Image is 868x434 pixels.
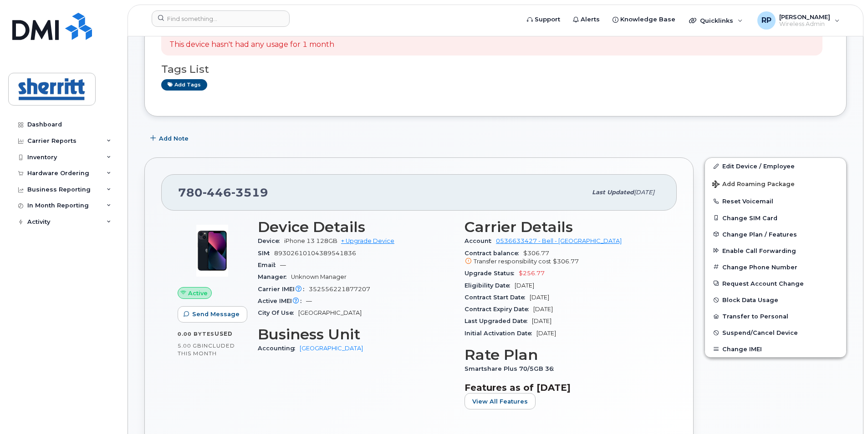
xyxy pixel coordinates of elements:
[705,193,846,209] button: Reset Voicemail
[178,343,202,349] span: 5.00 GB
[341,237,394,244] a: + Upgrade Device
[203,186,231,199] span: 446
[465,237,496,244] span: Account
[258,309,298,316] span: City Of Use
[159,134,189,143] span: Add Note
[536,330,556,337] span: [DATE]
[258,273,291,280] span: Manager
[161,64,830,75] h3: Tags List
[620,15,675,24] span: Knowledge Base
[178,306,247,323] button: Send Message
[515,282,534,289] span: [DATE]
[465,219,660,235] h3: Carrier Details
[258,298,306,304] span: Active IMEI
[309,286,370,293] span: 352556221877207
[178,186,268,199] span: 780
[722,247,796,254] span: Enable Call Forwarding
[779,20,830,28] span: Wireless Admin
[634,189,654,196] span: [DATE]
[465,282,515,289] span: Eligibility Date
[705,210,846,226] button: Change SIM Card
[465,318,532,324] span: Last Upgraded Date
[705,292,846,308] button: Block Data Usage
[496,237,622,244] a: 0536633427 - Bell - [GEOGRAPHIC_DATA]
[705,324,846,341] button: Suspend/Cancel Device
[521,10,567,29] a: Support
[192,310,240,318] span: Send Message
[705,226,846,242] button: Change Plan / Features
[553,258,579,265] span: $306.77
[705,158,846,174] a: Edit Device / Employee
[291,273,347,280] span: Unknown Manager
[188,289,208,298] span: Active
[705,275,846,292] button: Request Account Change
[258,237,284,244] span: Device
[581,15,600,24] span: Alerts
[178,331,214,337] span: 0.00 Bytes
[474,258,551,265] span: Transfer responsibility cost
[705,341,846,357] button: Change IMEI
[258,250,274,257] span: SIM
[258,345,300,352] span: Accounting
[722,231,797,237] span: Change Plan / Features
[185,223,240,278] img: image20231002-3703462-1ig824h.jpeg
[465,330,536,337] span: Initial Activation Date
[284,237,337,244] span: iPhone 13 128GB
[169,40,334,50] p: This device hasn't had any usage for 1 month
[274,250,356,257] span: 89302610104389541836
[178,342,235,357] span: included this month
[465,294,530,301] span: Contract Start Date
[705,259,846,275] button: Change Phone Number
[779,13,830,20] span: [PERSON_NAME]
[472,397,528,406] span: View All Features
[298,309,362,316] span: [GEOGRAPHIC_DATA]
[258,326,454,343] h3: Business Unit
[606,10,682,29] a: Knowledge Base
[280,262,286,268] span: —
[465,250,660,266] span: $306.77
[535,15,560,24] span: Support
[465,382,660,393] h3: Features as of [DATE]
[300,345,363,352] a: [GEOGRAPHIC_DATA]
[533,306,553,313] span: [DATE]
[258,262,280,268] span: Email
[465,250,523,257] span: Contract balance
[683,11,749,30] div: Quicklinks
[567,10,606,29] a: Alerts
[532,318,551,324] span: [DATE]
[465,365,558,372] span: Smartshare Plus 70/5GB 36
[530,294,549,301] span: [DATE]
[712,181,795,189] span: Add Roaming Package
[258,286,309,293] span: Carrier IMEI
[592,189,634,196] span: Last updated
[258,219,454,235] h3: Device Details
[705,174,846,193] button: Add Roaming Package
[705,242,846,259] button: Enable Call Forwarding
[231,186,268,199] span: 3519
[465,270,519,277] span: Upgrade Status
[161,79,207,91] a: Add tags
[465,347,660,363] h3: Rate Plan
[152,10,290,27] input: Find something...
[214,330,233,337] span: used
[465,393,536,409] button: View All Features
[306,298,312,304] span: —
[722,329,798,336] span: Suspend/Cancel Device
[700,17,733,24] span: Quicklinks
[144,130,196,146] button: Add Note
[465,306,533,313] span: Contract Expiry Date
[705,308,846,324] button: Transfer to Personal
[519,270,545,277] span: $256.77
[761,15,771,26] span: RP
[751,11,846,30] div: Rahul Pandit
